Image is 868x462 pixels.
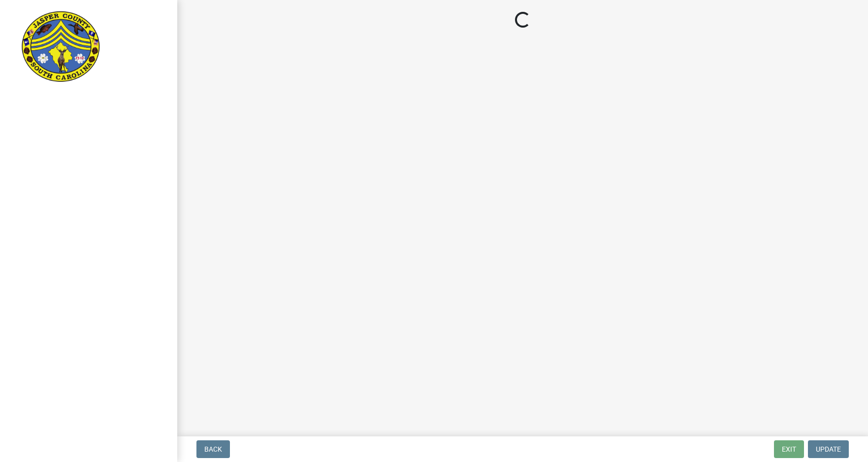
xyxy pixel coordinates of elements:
img: Jasper County, South Carolina [20,10,102,84]
button: Exit [774,440,804,458]
button: Update [808,440,849,458]
button: Back [196,440,230,458]
span: Back [204,445,222,453]
span: Update [816,445,841,453]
